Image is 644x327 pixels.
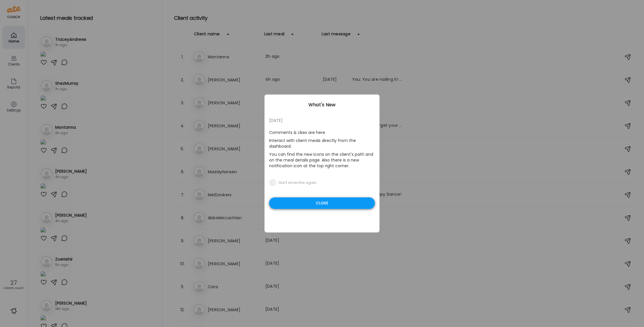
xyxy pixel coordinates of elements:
[269,136,375,150] p: Interact with client meals directly from the dashboard.
[279,180,317,185] div: Don't show this again
[269,150,375,170] p: You can find the new icons on the client's path and on the meal details page. Also there is a new...
[264,101,379,108] div: What's New
[269,197,375,209] div: Close
[269,128,375,136] p: Comments & Likes are here
[269,117,375,124] div: [DATE]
